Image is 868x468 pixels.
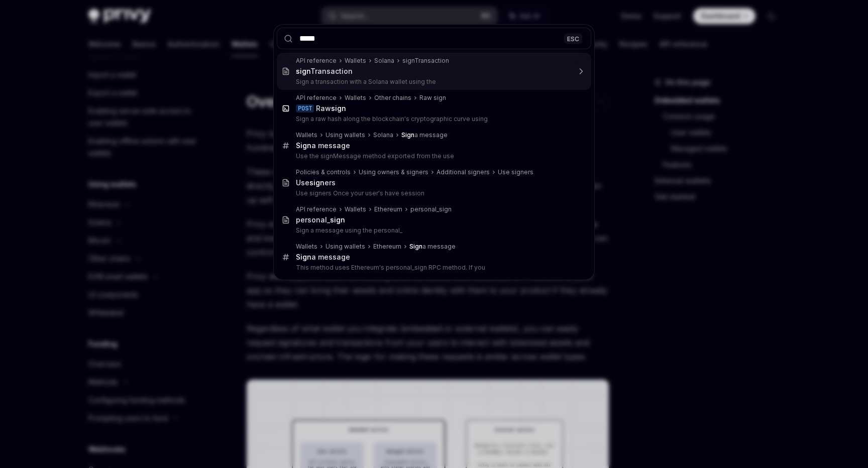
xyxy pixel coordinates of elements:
p: This method uses Ethereum's personal_sign RPC method. If you [296,264,570,272]
b: sign [309,178,324,187]
div: Wallets [345,94,366,102]
b: sign [296,67,310,75]
div: a message [296,141,350,150]
div: ESC [564,33,582,44]
b: sign [331,104,346,112]
p: Sign a transaction with a Solana wallet using the [296,78,570,86]
div: Ethereum [373,243,401,251]
div: a message [409,243,456,251]
div: Other chains [374,94,411,102]
b: Sign [401,131,414,139]
div: signTransaction [402,57,449,65]
div: a message [401,131,448,139]
div: Raw [316,104,346,113]
div: Use signers [498,168,533,176]
div: Raw sign [419,94,446,102]
div: Wallets [296,243,317,251]
div: Transaction [296,67,353,76]
p: Sign a message using the personal_ [296,226,570,235]
b: Sign [296,253,311,261]
div: Solana [374,57,394,65]
div: personal_ [296,215,345,224]
div: API reference [296,94,337,102]
p: Use the signMessage method exported from the use [296,152,570,160]
div: Ethereum [374,205,402,213]
div: a message [296,253,350,262]
div: Solana [373,131,393,139]
p: Use signers Once your user's have session [296,189,570,197]
div: Use ers [296,178,336,187]
div: Wallets [345,57,366,65]
div: Wallets [296,131,317,139]
div: Wallets [345,205,366,213]
div: API reference [296,57,337,65]
p: Sign a raw hash along the blockchain's cryptographic curve using [296,115,570,123]
div: Using owners & signers [359,168,428,176]
b: Sign [296,141,311,150]
div: POST [296,104,314,112]
b: sign [330,215,345,224]
div: Additional signers [437,168,490,176]
div: personal_sign [410,205,452,213]
div: Using wallets [325,131,365,139]
div: API reference [296,205,337,213]
div: Policies & controls [296,168,351,176]
div: Using wallets [325,243,365,251]
b: Sign [409,243,422,250]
